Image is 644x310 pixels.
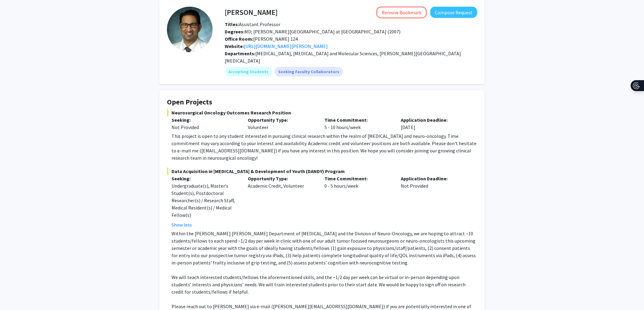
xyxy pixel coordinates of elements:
[225,7,278,18] h4: [PERSON_NAME]
[171,132,477,162] div: This project is open to any student interested in pursuing clinical research within the realm of ...
[248,116,315,124] p: Opportunity Type:
[225,50,255,56] b: Departments:
[167,109,477,116] span: Neurosurgical Oncology Outcomes Research Position
[171,124,239,131] div: Not Provided
[171,175,239,182] p: Seeking:
[167,168,477,175] span: Data Acquisition in [MEDICAL_DATA] & Development of Youth (DANDY) Program
[225,43,244,49] b: Website:
[167,98,477,107] h4: Open Projects
[244,43,328,49] a: Opens in a new tab
[171,182,239,219] div: Undergraduate(s), Master's Student(s), Postdoctoral Researcher(s) / Research Staff, Medical Resid...
[171,274,477,295] p: We will teach interested students/fellows the aforementioned skills, and the ~1/2 day per week ca...
[320,116,396,131] div: 5 - 10 hours/week
[248,175,315,182] p: Opportunity Type:
[171,230,477,266] p: Within the [PERSON_NAME] [PERSON_NAME] Department of [MEDICAL_DATA] and the Division of Neuro-Onc...
[396,175,473,228] div: Not Provided
[275,67,343,77] mat-chip: Seeking Faculty Collaborators
[243,116,320,131] div: Volunteer
[401,116,468,124] p: Application Deadline:
[243,175,320,228] div: Academic Credit, Volunteer
[171,116,239,124] p: Seeking:
[171,221,192,228] button: Show less
[225,21,280,27] span: Assistant Professor
[401,175,468,182] p: Application Deadline:
[324,116,392,124] p: Time Commitment:
[225,29,244,35] b: Degrees:
[225,50,461,64] span: [MEDICAL_DATA], [MEDICAL_DATA] and Molecular Sciences, [PERSON_NAME][GEOGRAPHIC_DATA][MEDICAL_DATA]
[167,7,213,52] img: Profile Picture
[5,283,26,305] iframe: Chat
[376,7,427,18] button: Remove Bookmark
[324,175,392,182] p: Time Commitment:
[396,116,473,131] div: [DATE]
[225,67,272,77] mat-chip: Accepting Students
[225,36,253,42] b: Office Room:
[225,21,239,27] b: Titles:
[430,7,477,18] button: Compose Request to Raj Mukherjee
[225,29,400,35] span: MD; [PERSON_NAME][GEOGRAPHIC_DATA] at [GEOGRAPHIC_DATA] (2007)
[320,175,396,228] div: 0 - 5 hours/week
[225,36,298,42] span: [PERSON_NAME] 124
